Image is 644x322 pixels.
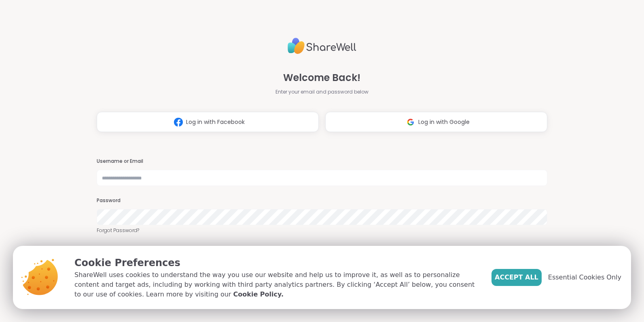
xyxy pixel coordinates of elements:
img: ShareWell Logo [288,34,356,58]
img: ShareWell Logomark [403,115,418,130]
a: Cookie Policy. [233,290,284,299]
img: ShareWell Logomark [171,115,186,130]
span: Log in with Facebook [186,118,245,126]
span: Log in with Google [418,118,470,126]
h3: Password [97,197,547,204]
a: Forgot Password? [97,227,547,234]
span: Essential Cookies Only [548,273,621,282]
span: Welcome Back! [283,70,360,85]
span: Accept All [495,273,538,282]
span: Enter your email and password below [275,88,369,96]
button: Log in with Facebook [97,112,319,132]
h3: Username or Email [97,158,547,165]
p: ShareWell uses cookies to understand the way you use our website and help us to improve it, as we... [74,270,479,299]
button: Log in with Google [325,112,547,132]
button: Accept All [491,269,542,286]
p: Cookie Preferences [74,256,479,270]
